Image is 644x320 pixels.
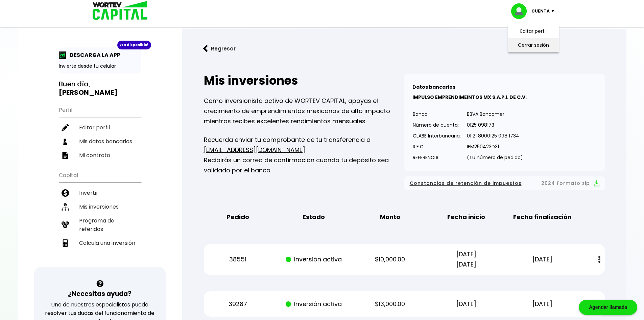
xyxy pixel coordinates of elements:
div: Agendar llamada [579,300,637,315]
p: 0125 098173 [467,120,523,130]
p: Banco: [413,109,461,119]
a: Editar perfil [520,28,547,35]
p: Número de cuenta: [413,120,461,130]
p: 38551 [206,254,270,264]
img: editar-icon.952d3147.svg [62,124,69,131]
p: IEM250423D31 [467,142,523,152]
ul: Capital [59,168,141,267]
p: [DATE] [510,254,575,264]
a: Invertir [59,186,141,200]
p: (Tu número de pedido) [467,152,523,163]
p: R.F.C.: [413,142,461,152]
b: Datos bancarios [412,84,455,90]
p: [DATE] [DATE] [434,249,498,270]
p: 39287 [206,299,270,309]
button: Regresar [193,40,246,58]
p: Cuenta [531,6,550,16]
a: Mis datos bancarios [59,134,141,148]
p: Como inversionista activo de WORTEV CAPITAL, apoyas el crecimiento de emprendimientos mexicanos d... [204,96,404,126]
a: Mis inversiones [59,200,141,214]
img: contrato-icon.f2db500c.svg [62,152,69,159]
h3: Buen día, [59,80,141,97]
p: $13,000.00 [358,299,422,309]
b: Fecha finalización [513,212,572,222]
b: Estado [303,212,325,222]
a: flecha izquierdaRegresar [193,40,616,58]
h2: Mis inversiones [204,74,404,87]
li: Cerrar sesión [506,38,560,52]
a: [EMAIL_ADDRESS][DOMAIN_NAME] [204,146,305,154]
p: Inversión activa [282,299,346,309]
p: Recuerda enviar tu comprobante de tu transferencia a Recibirás un correo de confirmación cuando t... [204,135,404,175]
b: Monto [380,212,400,222]
span: Constancias de retención de impuestos [410,179,522,188]
div: ¡Ya disponible! [117,41,151,49]
a: Editar perfil [59,121,141,134]
p: CLABE Interbancaria: [413,131,461,141]
img: flecha izquierda [203,45,208,52]
b: Fecha inicio [447,212,485,222]
a: Mi contrato [59,148,141,162]
img: icon-down [550,10,559,12]
p: $10,000.00 [358,254,422,264]
b: IMPULSO EMPRENDIMEINTOS MX S.A.P.I. DE C.V. [412,94,527,101]
b: Pedido [226,212,249,222]
p: [DATE] [434,299,498,309]
p: DESCARGA LA APP [66,51,120,59]
b: [PERSON_NAME] [59,88,118,97]
a: Calcula una inversión [59,236,141,250]
img: profile-image [511,3,531,19]
button: Constancias de retención de impuestos2024 Formato zip [410,179,599,188]
a: Programa de referidos [59,214,141,236]
p: Inversión activa [282,254,346,264]
img: recomiendanos-icon.9b8e9327.svg [62,221,69,229]
p: 01 21 8000125 098 1734 [467,131,523,141]
p: BBVA Bancomer [467,109,523,119]
p: REFERENCIA: [413,152,461,163]
p: Invierte desde tu celular [59,63,141,70]
img: app-icon [59,51,66,59]
img: inversiones-icon.6695dc30.svg [62,203,69,211]
img: datos-icon.10cf9172.svg [62,138,69,145]
h3: ¿Necesitas ayuda? [68,289,132,299]
ul: Perfil [59,102,141,162]
img: calculadora-icon.17d418c4.svg [62,239,69,247]
p: [DATE] [510,299,575,309]
img: invertir-icon.b3b967d7.svg [62,189,69,197]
